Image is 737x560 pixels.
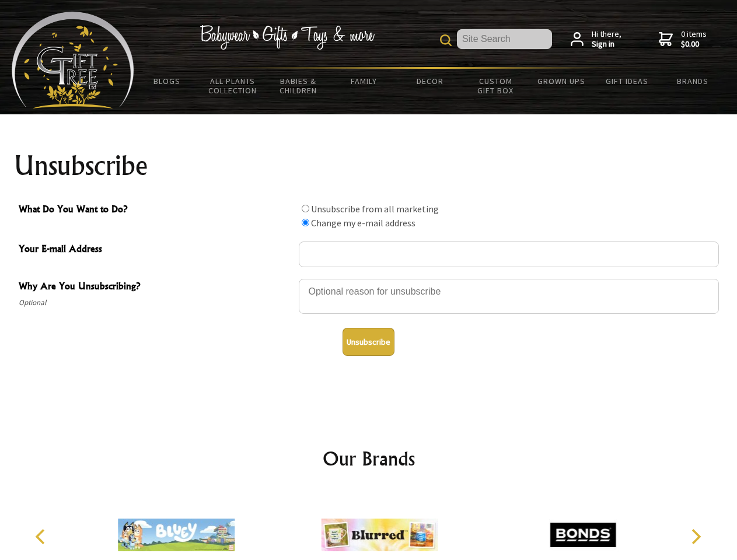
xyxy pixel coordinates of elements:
[457,29,552,49] input: Site Search
[299,242,719,267] input: Your E-mail Address
[594,69,660,93] a: Gift Ideas
[592,39,621,50] strong: Sign in
[23,444,714,473] h2: Our Brands
[528,69,594,93] a: Grown Ups
[19,202,293,219] span: What Do You Want to Do?
[299,279,719,314] textarea: Why Are You Unsubscribing?
[302,205,309,212] input: What Do You Want to Do?
[660,69,726,93] a: Brands
[200,25,375,50] img: Babywear - Gifts - Toys & more
[683,524,708,549] button: Next
[134,69,200,93] a: BLOGS
[302,219,309,226] input: What Do You Want to Do?
[463,69,529,103] a: Custom Gift Box
[681,29,707,50] span: 0 items
[200,69,266,103] a: All Plants Collection
[397,69,463,93] a: Decor
[659,29,707,50] a: 0 items$0.00
[19,296,293,310] span: Optional
[19,242,293,258] span: Your E-mail Address
[331,69,397,93] a: Family
[14,152,724,180] h1: Unsubscribe
[266,69,331,103] a: Babies & Children
[681,39,707,50] strong: $0.00
[311,203,439,215] label: Unsubscribe from all marketing
[440,34,452,46] img: product search
[311,217,415,229] label: Change my e-mail address
[29,524,55,549] button: Previous
[12,12,134,108] img: Babyware - Gifts - Toys and more...
[19,279,293,296] span: Why Are You Unsubscribing?
[571,29,621,50] a: Hi there,Sign in
[592,29,621,50] span: Hi there,
[343,328,394,356] button: Unsubscribe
